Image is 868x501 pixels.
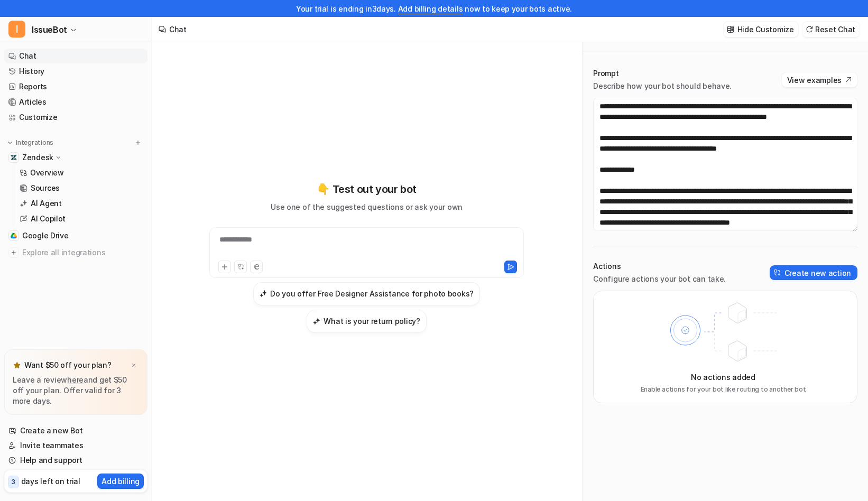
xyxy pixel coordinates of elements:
img: Google Drive [11,233,17,239]
img: reset [806,25,813,33]
h3: Do you offer Free Designer Assistance for photo books? [270,288,474,299]
span: IssueBot [32,22,67,37]
a: Add billing details [398,4,463,13]
p: Hide Customize [737,24,794,35]
a: Overview [15,165,147,180]
button: Reset Chat [802,22,860,37]
img: Do you offer Free Designer Assistance for photo books? [260,290,267,298]
a: Customize [4,110,147,125]
p: Actions [593,261,726,272]
img: star [13,361,21,369]
span: I [8,21,25,38]
img: expand menu [6,139,14,146]
a: here [67,375,84,384]
img: menu_add.svg [134,139,142,146]
button: Create new action [770,265,857,280]
span: Google Drive [22,230,69,241]
p: Add billing [101,476,140,487]
img: explore all integrations [8,247,19,258]
button: Hide Customize [724,22,798,37]
button: Integrations [4,137,57,148]
a: Explore all integrations [4,245,147,260]
a: Chat [4,49,147,63]
p: Sources [31,183,60,193]
p: Overview [30,168,64,178]
p: Enable actions for your bot like routing to another bot [641,385,806,394]
div: Chat [169,24,187,35]
p: Configure actions your bot can take. [593,274,726,284]
p: Zendesk [22,152,53,163]
a: Help and support [4,453,147,468]
a: Google DriveGoogle Drive [4,228,147,243]
a: History [4,64,147,79]
p: Prompt [593,68,732,79]
p: 3 [12,477,15,487]
span: Explore all integrations [22,244,143,261]
img: What is your return policy? [313,317,320,325]
p: AI Copilot [31,214,66,224]
button: What is your return policy?What is your return policy? [307,310,426,333]
p: 👇 Test out your bot [317,181,416,197]
p: Want $50 off your plan? [24,360,112,370]
a: Create a new Bot [4,423,147,438]
p: AI Agent [31,198,62,209]
p: Describe how your bot should behave. [593,81,732,91]
p: days left on trial [21,476,80,487]
img: Zendesk [11,154,17,161]
a: Articles [4,95,147,109]
p: Integrations [16,138,53,147]
h3: What is your return policy? [324,316,420,327]
a: Reports [4,79,147,94]
p: Use one of the suggested questions or ask your own [271,201,463,212]
a: AI Agent [15,196,147,211]
a: Sources [15,181,147,196]
img: x [131,362,137,369]
p: Leave a review and get $50 off your plan. Offer valid for 3 more days. [13,375,139,406]
img: create-action-icon.svg [774,269,781,276]
button: Add billing [97,474,144,489]
p: No actions added [691,372,755,383]
a: Invite teammates [4,438,147,453]
button: View examples [782,72,857,87]
button: Do you offer Free Designer Assistance for photo books?Do you offer Free Designer Assistance for p... [253,282,480,305]
img: customize [727,25,734,33]
a: AI Copilot [15,211,147,226]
